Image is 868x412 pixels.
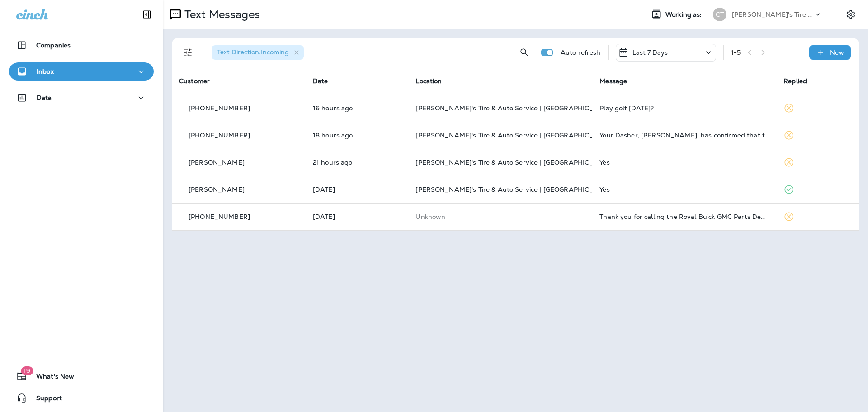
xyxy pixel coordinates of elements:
[599,77,627,85] span: Message
[415,77,442,85] span: Location
[9,389,154,407] button: Support
[37,94,52,101] p: Data
[599,159,769,166] div: Yes
[843,6,859,23] button: Settings
[189,186,245,193] p: [PERSON_NAME]
[415,185,613,194] span: [PERSON_NAME]'s Tire & Auto Service | [GEOGRAPHIC_DATA]
[21,366,33,375] span: 19
[189,159,245,166] p: [PERSON_NAME]
[212,45,304,60] div: Text Direction:Incoming
[27,394,62,405] span: Support
[9,89,154,107] button: Data
[783,77,807,85] span: Replied
[415,158,613,166] span: [PERSON_NAME]'s Tire & Auto Service | [GEOGRAPHIC_DATA]
[415,213,585,220] p: This customer does not have a last location and the phone number they messaged is not assigned to...
[9,367,154,385] button: 19What's New
[713,8,726,21] div: CT
[599,104,769,112] div: Play golf tomorrow?
[313,132,401,139] p: Aug 13, 2025 01:41 PM
[732,11,813,18] p: [PERSON_NAME]'s Tire & Auto
[189,104,250,112] p: [PHONE_NUMBER]
[415,131,613,139] span: [PERSON_NAME]'s Tire & Auto Service | [GEOGRAPHIC_DATA]
[599,186,769,193] div: Yes
[561,49,601,56] p: Auto refresh
[134,5,160,24] button: Collapse Sidebar
[665,11,704,19] span: Working as:
[179,77,210,85] span: Customer
[731,49,741,56] div: 1 - 5
[27,373,74,384] span: What's New
[313,213,401,220] p: Aug 11, 2025 01:41 PM
[830,49,844,56] p: New
[189,213,250,220] p: [PHONE_NUMBER]
[313,77,328,85] span: Date
[515,43,533,62] button: Search Messages
[599,132,769,139] div: Your Dasher, Compton, has confirmed that the order was handed to you. Please reach out to Compton...
[179,43,197,62] button: Filters
[217,48,289,56] span: Text Direction : Incoming
[415,104,613,112] span: [PERSON_NAME]'s Tire & Auto Service | [GEOGRAPHIC_DATA]
[36,42,71,49] p: Companies
[313,104,401,112] p: Aug 13, 2025 03:43 PM
[181,8,260,21] p: Text Messages
[313,159,401,166] p: Aug 13, 2025 10:15 AM
[313,186,401,193] p: Aug 12, 2025 08:50 AM
[599,213,769,220] div: Thank you for calling the Royal Buick GMC Parts Department. We apologize for missing your call. W...
[9,62,154,81] button: Inbox
[189,132,250,139] p: [PHONE_NUMBER]
[9,36,154,54] button: Companies
[632,49,668,56] p: Last 7 Days
[37,68,54,75] p: Inbox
